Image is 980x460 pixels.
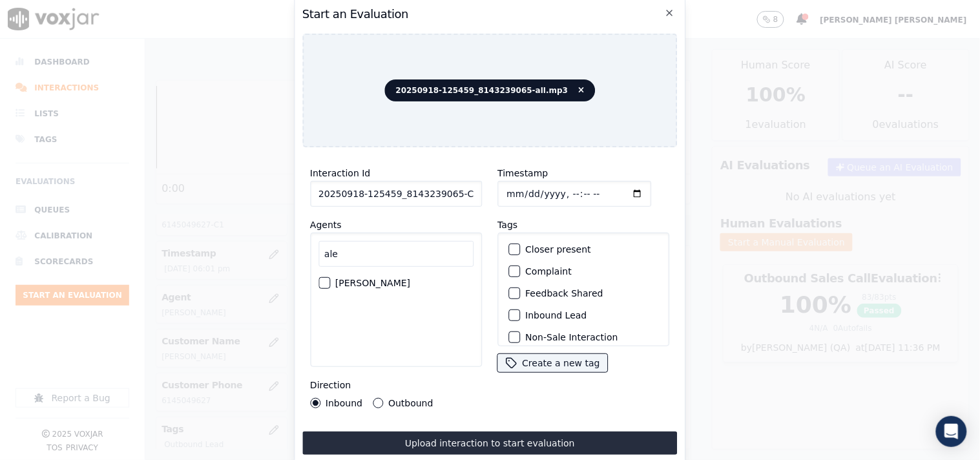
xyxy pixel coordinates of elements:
label: Outbound [388,399,433,408]
label: Complaint [525,267,572,276]
label: Tags [497,220,517,230]
label: Agents [310,220,342,230]
label: Direction [310,380,351,390]
label: Closer present [525,245,591,254]
button: Upload interaction to start evaluation [302,432,678,455]
label: Interaction Id [310,168,370,178]
label: [PERSON_NAME] [335,278,410,287]
label: Timestamp [497,168,548,178]
span: 20250918-125459_8143239065-all.mp3 [385,79,596,101]
input: Search Agents... [318,241,474,267]
button: Create a new tag [497,354,607,372]
label: Feedback Shared [525,289,603,298]
label: Non-Sale Interaction [525,333,618,342]
h2: Start an Evaluation [302,5,678,23]
label: Inbound [326,399,362,408]
input: reference id, file name, etc [310,181,482,207]
label: Inbound Lead [525,311,587,320]
div: Open Intercom Messenger [936,416,967,447]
